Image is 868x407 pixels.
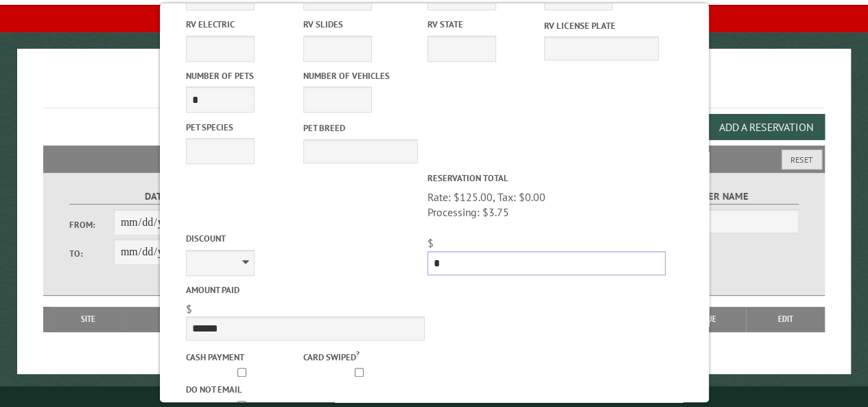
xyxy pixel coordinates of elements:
[185,302,191,316] span: $
[303,121,417,135] label: Pet breed
[427,190,666,220] span: Rate: $125.00, Tax: $0.00
[185,283,424,296] label: Amount paid
[427,236,433,250] span: $
[427,18,541,31] label: RV State
[185,18,300,31] label: RV Electric
[782,150,822,170] button: Reset
[185,69,300,82] label: Number of Pets
[69,189,248,205] label: Dates
[43,146,825,172] h2: Filters
[69,218,114,231] label: From:
[620,189,799,205] label: Customer Name
[185,121,300,134] label: Pet species
[427,205,666,220] div: Processing: $3.75
[185,383,300,396] label: Do not email
[427,172,666,185] label: Reservation Total
[303,69,417,82] label: Number of Vehicles
[707,114,825,140] button: Add a Reservation
[185,351,300,364] label: Cash payment
[50,307,126,332] th: Site
[69,247,114,260] label: To:
[746,307,824,332] th: Edit
[544,19,659,32] label: RV License Plate
[185,232,424,245] label: Discount
[126,307,226,332] th: Dates
[673,307,747,332] th: Due
[43,71,825,108] h1: Reservations
[355,349,359,358] a: ?
[303,348,417,363] label: Card swiped
[303,18,417,31] label: RV Slides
